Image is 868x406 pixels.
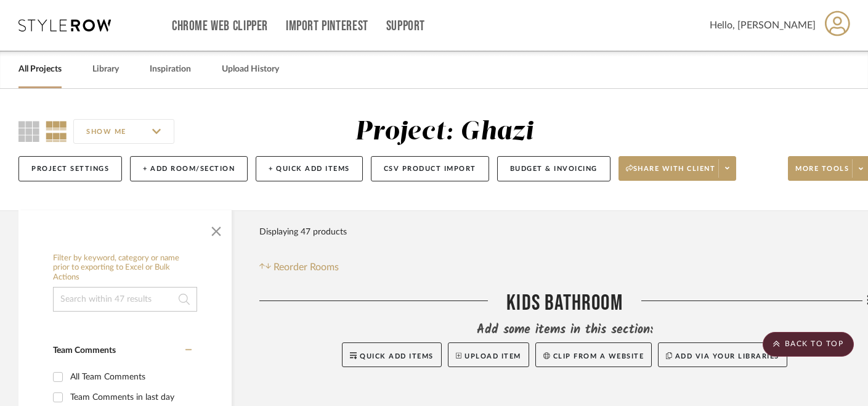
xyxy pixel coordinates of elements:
a: Support [386,21,425,31]
span: Hello, [PERSON_NAME] [710,18,816,33]
scroll-to-top-button: BACK TO TOP [763,332,854,357]
a: Upload History [222,61,279,78]
button: Share with client [619,156,737,181]
div: All Team Comments [70,367,189,387]
div: Project: Ghazi [355,119,534,145]
button: Clip from a website [535,342,652,367]
input: Search within 47 results [53,287,197,312]
span: Share with client [626,164,716,183]
span: Reorder Rooms [274,260,339,275]
button: CSV Product Import [371,156,489,181]
span: Quick Add Items [360,353,434,360]
button: Reorder Rooms [259,260,339,275]
button: Budget & Invoicing [497,156,610,181]
button: Quick Add Items [342,342,442,367]
button: Upload Item [448,342,529,367]
button: + Quick Add Items [256,156,363,181]
button: Close [204,217,229,241]
a: Import Pinterest [286,21,368,31]
button: Add via your libraries [658,342,787,367]
a: Library [92,61,119,78]
button: Project Settings [18,156,122,181]
a: Inspiration [150,61,191,78]
a: Chrome Web Clipper [172,21,268,31]
button: + Add Room/Section [130,156,248,181]
div: Displaying 47 products [259,220,347,244]
span: Team Comments [53,346,116,355]
span: More tools [795,164,849,183]
a: All Projects [18,61,62,78]
h6: Filter by keyword, category or name prior to exporting to Excel or Bulk Actions [53,254,197,283]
